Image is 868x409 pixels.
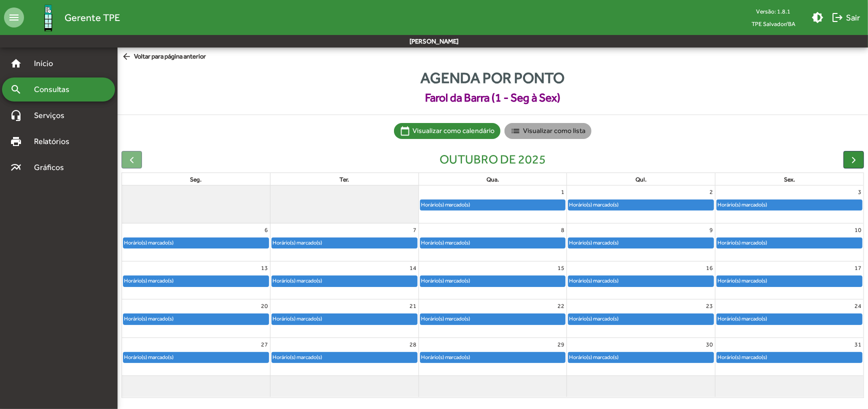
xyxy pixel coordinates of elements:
[420,276,471,285] div: Horário(s) marcado(s)
[782,174,797,185] a: sexta-feira
[123,314,174,323] div: Horário(s) marcado(s)
[123,276,174,285] div: Horário(s) marcado(s)
[259,261,270,274] a: 13 de outubro de 2025
[715,261,863,299] td: 17 de outubro de 2025
[852,299,863,312] a: 24 de outubro de 2025
[704,299,715,312] a: 23 de outubro de 2025
[568,276,619,285] div: Horário(s) marcado(s)
[715,337,863,375] td: 31 de outubro de 2025
[568,352,619,362] div: Horário(s) marcado(s)
[717,238,767,247] div: Horário(s) marcado(s)
[555,261,566,274] a: 15 de outubro de 2025
[10,83,22,95] mat-icon: search
[272,314,322,323] div: Horário(s) marcado(s)
[811,11,823,23] mat-icon: brightness_medium
[272,276,322,285] div: Horário(s) marcado(s)
[32,1,64,34] img: Logo
[122,223,270,261] td: 6 de outubro de 2025
[121,51,134,62] mat-icon: arrow_back
[123,352,174,362] div: Horário(s) marcado(s)
[827,8,864,26] button: Sair
[831,11,843,23] mat-icon: logout
[707,185,715,198] a: 2 de outubro de 2025
[559,185,566,198] a: 1 de outubro de 2025
[743,17,803,30] span: TPE Salvador/BA
[567,337,715,375] td: 30 de outubro de 2025
[704,338,715,351] a: 30 de outubro de 2025
[270,299,419,337] td: 21 de outubro de 2025
[272,238,322,247] div: Horário(s) marcado(s)
[715,299,863,337] td: 24 de outubro de 2025
[418,261,567,299] td: 15 de outubro de 2025
[420,352,471,362] div: Horário(s) marcado(s)
[418,299,567,337] td: 22 de outubro de 2025
[28,135,82,147] span: Relatórios
[831,8,860,26] span: Sair
[122,337,270,375] td: 27 de outubro de 2025
[270,261,419,299] td: 14 de outubro de 2025
[555,338,566,351] a: 29 de outubro de 2025
[262,223,270,236] a: 6 de outubro de 2025
[121,51,206,62] span: Voltar para página anterior
[259,299,270,312] a: 20 de outubro de 2025
[394,123,500,139] mat-chip: Visualizar como calendário
[707,223,715,236] a: 9 de outubro de 2025
[10,135,22,147] mat-icon: print
[337,174,351,185] a: terça-feira
[28,57,67,69] span: Início
[117,66,868,89] span: Agenda por ponto
[717,352,767,362] div: Horário(s) marcado(s)
[568,238,619,247] div: Horário(s) marcado(s)
[123,238,174,247] div: Horário(s) marcado(s)
[259,338,270,351] a: 27 de outubro de 2025
[484,174,501,185] a: quarta-feira
[715,185,863,223] td: 3 de outubro de 2025
[568,314,619,323] div: Horário(s) marcado(s)
[270,337,419,375] td: 28 de outubro de 2025
[407,338,418,351] a: 28 de outubro de 2025
[117,89,868,106] span: Farol da Barra (1 - Seg à Sex)
[418,185,567,223] td: 1 de outubro de 2025
[122,299,270,337] td: 20 de outubro de 2025
[122,261,270,299] td: 13 de outubro de 2025
[717,276,767,285] div: Horário(s) marcado(s)
[420,200,471,209] div: Horário(s) marcado(s)
[715,223,863,261] td: 10 de outubro de 2025
[188,174,204,185] a: segunda-feira
[567,261,715,299] td: 16 de outubro de 2025
[717,200,767,209] div: Horário(s) marcado(s)
[717,314,767,323] div: Horário(s) marcado(s)
[272,352,322,362] div: Horário(s) marcado(s)
[418,223,567,261] td: 8 de outubro de 2025
[400,126,410,136] mat-icon: calendar_today
[10,109,22,121] mat-icon: headset_mic
[407,299,418,312] a: 21 de outubro de 2025
[270,223,419,261] td: 7 de outubro de 2025
[555,299,566,312] a: 22 de outubro de 2025
[567,185,715,223] td: 2 de outubro de 2025
[568,200,619,209] div: Horário(s) marcado(s)
[439,152,546,167] h2: outubro de 2025
[633,174,648,185] a: quinta-feira
[10,161,22,173] mat-icon: multiline_chart
[852,223,863,236] a: 10 de outubro de 2025
[504,123,591,139] mat-chip: Visualizar como lista
[567,223,715,261] td: 9 de outubro de 2025
[856,185,863,198] a: 3 de outubro de 2025
[407,261,418,274] a: 14 de outubro de 2025
[4,7,24,27] mat-icon: menu
[28,83,82,95] span: Consultas
[852,338,863,351] a: 31 de outubro de 2025
[510,126,520,136] mat-icon: list
[24,1,120,34] a: Gerente TPE
[28,161,77,173] span: Gráficos
[28,109,78,121] span: Serviços
[559,223,566,236] a: 8 de outubro de 2025
[852,261,863,274] a: 17 de outubro de 2025
[10,57,22,69] mat-icon: home
[64,9,120,25] span: Gerente TPE
[418,337,567,375] td: 29 de outubro de 2025
[411,223,418,236] a: 7 de outubro de 2025
[420,314,471,323] div: Horário(s) marcado(s)
[420,238,471,247] div: Horário(s) marcado(s)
